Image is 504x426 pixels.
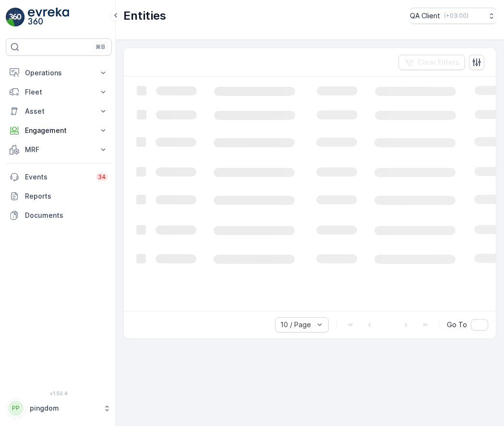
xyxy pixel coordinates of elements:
span: Go To [447,320,467,330]
p: pingdom [30,403,98,413]
p: Events [25,172,90,182]
p: Clear Filters [418,58,459,67]
img: logo_light-DOdMpM7g.png [28,8,69,27]
span: v 1.50.4 [6,390,112,396]
p: ( +03:00 ) [444,12,468,20]
a: Reports [6,187,112,206]
p: Reports [25,191,108,201]
button: Clear Filters [398,55,465,70]
img: logo [6,8,25,27]
p: Fleet [25,87,93,97]
div: PP [8,401,24,416]
button: Engagement [6,121,112,140]
p: Entities [123,8,166,24]
p: QA Client [410,11,440,21]
button: PPpingdom [6,398,112,418]
p: Operations [25,68,93,78]
p: 34 [98,173,106,181]
button: Fleet [6,83,112,102]
p: Asset [25,106,93,116]
a: Events34 [6,167,112,187]
p: MRF [25,145,93,154]
p: ⌘B [96,43,105,51]
button: QA Client(+03:00) [410,8,496,24]
button: Asset [6,102,112,121]
button: MRF [6,140,112,159]
a: Documents [6,206,112,225]
p: Engagement [25,126,93,135]
button: Operations [6,63,112,83]
p: Documents [25,211,108,220]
